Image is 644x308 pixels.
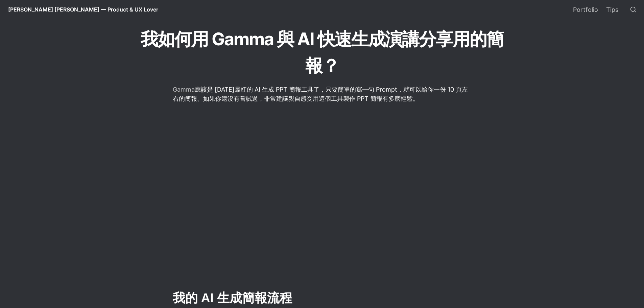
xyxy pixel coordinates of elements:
[173,86,195,93] a: Gamma
[172,289,472,307] h2: 我的 AI 生成簡報流程
[172,115,472,284] iframe: www.youtube.com
[140,25,505,79] h1: 我如何用 Gamma 與 AI 快速生成演講分享用的簡報？
[8,6,158,13] span: [PERSON_NAME] [PERSON_NAME] — Product & UX Lover
[172,84,472,104] p: 應該是 [DATE]最紅的 AI 生成 PPT 簡報工具了，只要簡單的寫一句 Prompt，就可以給你一份 10 頁左右的簡報。如果你還沒有嘗試過，非常建議親自感受用這個工具製作 PPT 簡報有...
